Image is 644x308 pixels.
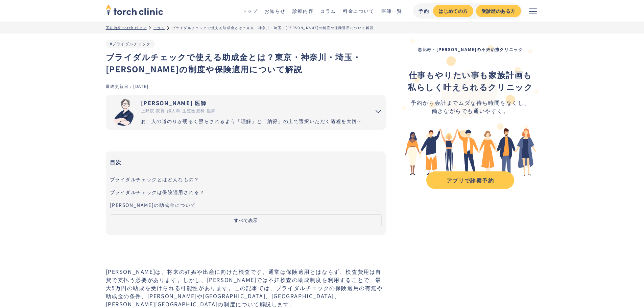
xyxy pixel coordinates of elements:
[106,25,147,30] a: 不妊治療 torch clinic
[409,69,532,80] strong: 仕事もやりたい事も家族計画も
[110,41,151,46] a: #ブライダルチェック
[141,118,366,125] div: お二人の道のりが明るく照らされるよう「理解」と「納得」の上で選択いただく過程を大切にしています。エビデンスに基づいた高水準の医療提供により「幸せな家族計画の実現」をお手伝いさせていただきます。
[242,7,258,14] a: トップ
[141,99,366,107] div: [PERSON_NAME] 医師
[110,189,205,195] span: ブライダルチェックは保険適用される？
[432,176,508,184] div: アプリで診察予約
[433,5,473,17] a: はじめての方
[419,7,429,15] div: 予約
[110,176,199,183] span: ブライダルチェックとはどんなもの？
[408,69,533,93] div: ‍ ‍
[106,5,163,17] a: home
[110,172,382,185] a: ブライダルチェックとはどんなもの？
[426,171,514,189] a: アプリで診察予約
[106,95,366,130] a: [PERSON_NAME] 医師 上野院 院長 婦人科 生殖医療科 医師 お二人の道のりが明るく照らされるよう「理解」と「納得」の上で選択いただく過程を大切にしています。エビデンスに基づいた高水...
[153,25,165,30] a: コラム
[110,198,382,211] a: [PERSON_NAME]の助成金について
[438,7,468,15] div: はじめての方
[106,267,386,308] p: [PERSON_NAME]は、将来の妊娠や出産に向けた検査です。通常は保険適用とはならず、検査費用は自費で支払う必要があります。しかし、[PERSON_NAME]では不妊検査の助成制度を利用する...
[106,51,386,75] h1: ブライダルチェックで使える助成金とは？東京・神奈川・埼玉・[PERSON_NAME]の制度や保険適用について解説
[408,98,533,115] div: 予約から会計までムダな待ち時間をなくし、 働きながらでも通いやすく。
[418,46,523,52] strong: 恵比寿・[PERSON_NAME]の不妊治療クリニック
[110,99,137,126] img: 市山 卓彦
[481,7,516,15] div: 受診歴のある方
[110,185,382,198] a: ブライダルチェックは保険適用される？
[476,5,521,17] a: 受診歴のある方
[106,2,163,17] img: torch clinic
[106,25,539,30] ul: パンくずリスト
[264,7,285,14] a: お知らせ
[110,214,382,226] button: すべて表示
[408,81,533,93] strong: 私らしく叶えられるクリニック
[110,157,382,167] h3: 目次
[172,25,374,30] div: ブライダルチェックで使える助成金とは？東京・神奈川・埼玉・[PERSON_NAME]の制度や保険適用について解説
[320,7,336,14] a: コラム
[133,83,149,89] div: [DATE]
[343,7,375,14] a: 料金について
[292,7,313,14] a: 診療内容
[141,108,366,114] div: 上野院 院長 婦人科 生殖医療科 医師
[110,202,196,208] span: [PERSON_NAME]の助成金について
[106,83,134,89] div: 最終更新日：
[106,95,386,130] summary: 市山 卓彦 [PERSON_NAME] 医師 上野院 院長 婦人科 生殖医療科 医師 お二人の道のりが明るく照らされるよう「理解」と「納得」の上で選択いただく過程を大切にしています。エビデンスに...
[381,7,402,14] a: 医師一覧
